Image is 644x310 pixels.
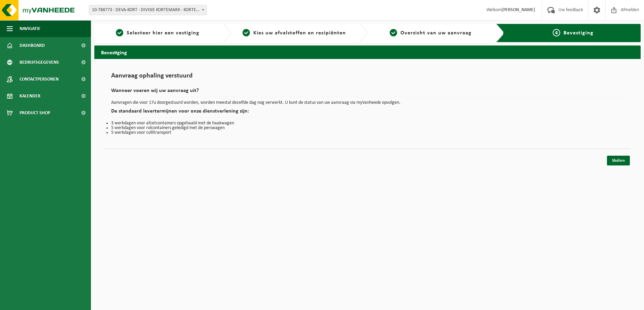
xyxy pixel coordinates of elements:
span: Bedrijfsgegevens [20,54,59,71]
span: 10-788773 - DEVA-KORT - DIVISIE KORTEMARK - KORTEMARK [89,5,206,15]
span: Navigatie [20,20,40,37]
p: Aanvragen die voor 17u doorgestuurd worden, worden meestal dezelfde dag nog verwerkt. U kunt de s... [111,100,624,105]
span: Bevestiging [563,30,593,36]
span: 1 [116,29,123,36]
span: Contactpersonen [20,71,59,88]
span: Kies uw afvalstoffen en recipiënten [253,30,346,36]
span: 3 [390,29,397,36]
span: Kalender [20,88,40,104]
li: 3 werkdagen voor afzetcontainers opgehaald met de haakwagen [111,121,624,126]
span: 10-788773 - DEVA-KORT - DIVISIE KORTEMARK - KORTEMARK [89,5,207,15]
h2: De standaard levertermijnen voor onze dienstverlening zijn: [111,108,624,118]
a: 2Kies uw afvalstoffen en recipiënten [234,29,354,37]
span: Product Shop [20,104,50,121]
h1: Aanvraag ophaling verstuurd [111,72,624,83]
a: Sluiten [607,156,630,165]
span: Selecteer hier een vestiging [127,30,199,36]
span: Dashboard [20,37,45,54]
span: Overzicht van uw aanvraag [400,30,472,36]
span: 4 [553,29,560,36]
li: 5 werkdagen voor collitransport [111,130,624,135]
h2: Wanneer voeren wij uw aanvraag uit? [111,88,624,97]
a: 3Overzicht van uw aanvraag [371,29,491,37]
li: 5 werkdagen voor rolcontainers geledigd met de perswagen [111,126,624,130]
strong: [PERSON_NAME] [502,7,535,12]
span: 2 [243,29,250,36]
a: 1Selecteer hier een vestiging [98,29,218,37]
h2: Bevestiging [94,45,641,59]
